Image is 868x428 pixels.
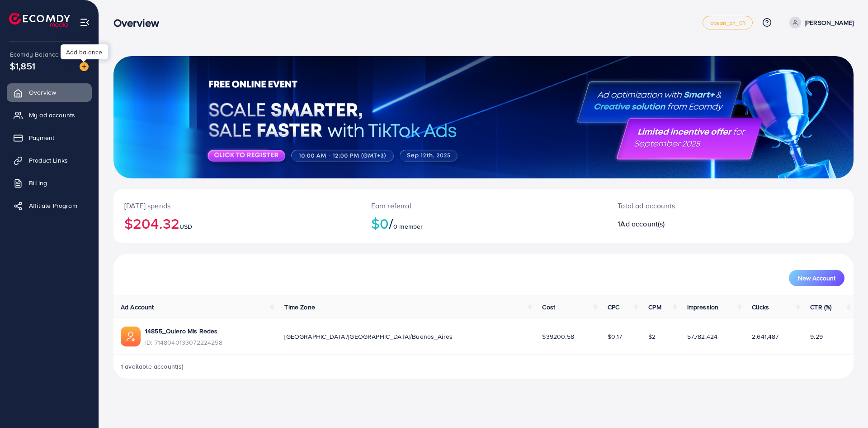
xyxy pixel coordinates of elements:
a: Billing [7,174,92,192]
span: Clicks [752,303,769,312]
a: [PERSON_NAME] [786,17,854,29]
span: Time Zone [284,303,315,312]
span: 9.29 [810,332,823,341]
span: Cost [542,303,555,312]
span: Impression [687,303,719,312]
button: New Account [789,270,844,286]
h2: 1 [618,220,781,228]
span: Affiliate Program [29,201,77,210]
div: Add balance [61,44,108,59]
span: / [389,213,393,234]
img: menu [80,17,90,28]
a: Product Links [7,151,92,169]
span: USD [179,222,192,231]
span: $2 [648,332,656,341]
h2: $0 [371,215,596,232]
span: Ad account(s) [620,219,665,229]
span: ID: 7148040133072224258 [145,338,222,347]
span: Ad Account [121,303,154,312]
p: Total ad accounts [618,200,781,211]
img: ic-ads-acc.e4c84228.svg [121,327,141,346]
a: My ad accounts [7,106,92,124]
span: 57,782,424 [687,332,718,341]
span: Payment [29,133,54,142]
span: My ad accounts [29,111,75,120]
span: 1 available account(s) [121,362,184,371]
a: 14855_Quiero Mis Redes [145,327,222,336]
span: 2,641,487 [752,332,778,341]
a: ocean_pn_01 [703,16,753,29]
span: Billing [29,178,47,188]
p: [PERSON_NAME] [805,17,854,28]
p: Earn referral [371,200,596,211]
span: Product Links [29,156,68,165]
span: [GEOGRAPHIC_DATA]/[GEOGRAPHIC_DATA]/Buenos_Aires [284,332,453,341]
span: CPC [608,303,619,312]
span: $0.17 [608,332,622,341]
a: Overview [7,83,92,101]
a: Affiliate Program [7,197,92,215]
span: $39200.58 [542,332,574,341]
img: logo [9,13,70,27]
span: CTR (%) [810,303,831,312]
span: Overview [29,88,56,97]
span: ocean_pn_01 [710,20,745,26]
span: $1,851 [10,59,35,72]
iframe: Chat [830,387,861,421]
h3: Overview [113,16,166,29]
a: Payment [7,129,92,147]
h2: $204.32 [124,215,349,232]
span: New Account [798,275,835,281]
img: image [80,62,89,71]
span: Ecomdy Balance [10,50,59,59]
p: [DATE] spends [124,200,349,211]
span: CPM [648,303,661,312]
span: 0 member [393,222,423,231]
